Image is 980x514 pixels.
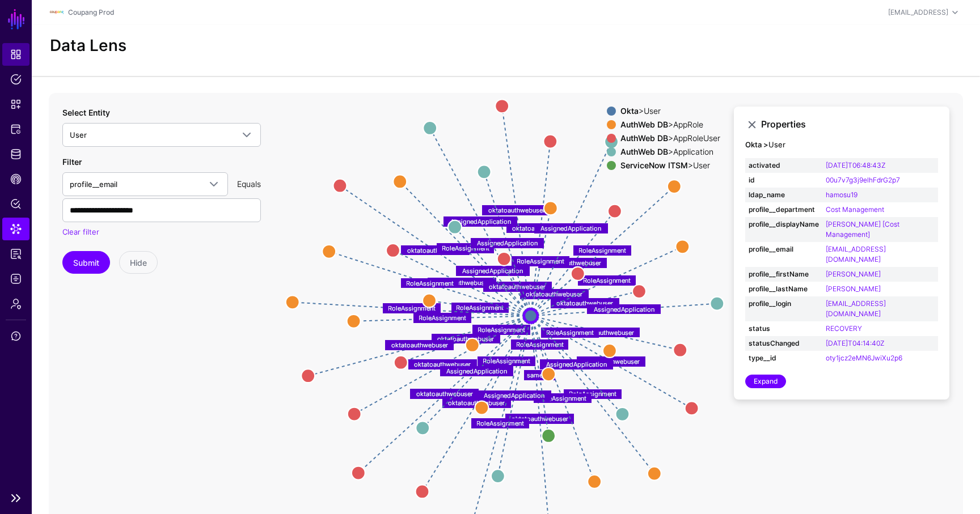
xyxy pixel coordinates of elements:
span: CAEP Hub [10,173,22,185]
div: > User [618,107,723,116]
strong: statusChanged [749,338,819,349]
text: RoleAssignment [456,303,504,311]
text: oktatoauthwebuser [583,357,640,365]
text: oktatoauthwebuser [526,290,582,298]
a: Cost Management [826,205,884,214]
a: Snippets [2,93,29,116]
a: 00u7v7g3j9elhFdrG2p7 [826,176,900,184]
strong: profile__firstName [749,269,819,279]
text: oktatoauthwebuser [577,328,634,336]
a: [PERSON_NAME] [826,270,881,278]
a: Clear filter [62,227,99,236]
text: AssignedApplication [484,391,544,399]
strong: ServiceNow ITSM [620,160,688,170]
img: svg+xml;base64,PHN2ZyBpZD0iTG9nbyIgeG1sbnM9Imh0dHA6Ly93d3cudzMub3JnLzIwMDAvc3ZnIiB3aWR0aD0iMTIxLj... [50,6,64,19]
span: Logs [10,273,22,284]
span: Policy Lens [10,198,22,210]
text: oktatoauthwebuser [488,206,545,214]
text: RoleAssignment [583,277,631,284]
h2: Data Lens [50,36,126,56]
text: RoleAssignment [419,314,466,322]
strong: AuthWeb DB [620,133,668,143]
span: Reports [10,248,22,260]
text: oktatoauthwebuser [407,246,464,254]
text: AssignedApplication [540,224,601,232]
strong: Okta [620,106,639,116]
span: Policies [10,74,22,85]
strong: ldap_name [749,190,819,200]
span: Admin [10,298,22,309]
a: CAEP Hub [2,168,29,190]
label: Filter [62,156,82,168]
h4: User [745,141,938,150]
a: Data Lens [2,218,29,240]
span: Data Lens [10,223,22,235]
strong: type__id [749,353,819,363]
a: Admin [2,292,29,315]
text: same_as [527,371,552,379]
text: oktatoauthwebuser [391,341,448,349]
a: Logs [2,267,29,290]
strong: profile__displayName [749,219,819,230]
strong: id [749,175,819,185]
a: [EMAIL_ADDRESS][DOMAIN_NAME] [826,299,886,318]
text: oktatoauthwebuser [489,283,546,291]
span: profile__email [70,180,117,189]
text: RoleAssignment [483,357,530,365]
div: > User [618,161,723,170]
button: Submit [62,251,110,274]
text: RoleAssignment [517,257,564,265]
text: RoleAssignment [406,279,454,287]
strong: activated [749,160,819,171]
a: Dashboard [2,43,29,66]
strong: Okta > [745,140,768,149]
text: AssignedApplication [594,305,654,313]
text: oktatoauthwebuser [512,224,569,232]
text: RoleAssignment [578,247,626,254]
text: RoleAssignment [478,326,525,334]
a: hamosu19 [826,190,857,199]
text: RoleAssignment [516,340,564,348]
div: > AppRoleUser [618,134,723,143]
strong: AuthWeb DB [620,147,668,156]
div: > Application [618,147,723,156]
div: > AppRole [618,120,723,129]
text: AssignedApplication [450,217,511,225]
span: User [70,130,87,139]
strong: status [749,324,819,334]
strong: AuthWeb DB [620,120,668,129]
span: Support [10,330,22,342]
text: RoleAssignment [476,419,524,427]
text: AssignedApplication [546,360,607,368]
a: Coupang Prod [68,8,114,16]
text: AssignedApplication [446,367,507,375]
a: Reports [2,243,29,265]
a: Policy Lens [2,193,29,215]
text: oktatoauthwebuser [414,360,471,368]
a: SGNL [7,7,26,32]
text: RoleAssignment [388,304,436,312]
strong: profile__login [749,299,819,309]
a: Policies [2,68,29,91]
a: [PERSON_NAME] [826,284,881,293]
a: Identity Data Fabric [2,143,29,165]
strong: profile__lastName [749,284,819,294]
button: Hide [119,251,158,274]
text: oktatoauthwebuser [433,278,490,286]
text: AssignedApplication [477,239,538,247]
a: [EMAIL_ADDRESS][DOMAIN_NAME] [826,245,886,264]
text: oktatoauthwebuser [512,415,568,423]
text: oktatoauthwebuser [556,299,613,307]
a: [PERSON_NAME] [Cost Management] [826,220,899,239]
text: oktatoauthwebuser [437,334,494,342]
span: Identity Data Fabric [10,148,22,160]
a: [DATE]T04:14:40Z [826,339,884,347]
strong: profile__email [749,244,819,254]
text: RoleAssignment [569,390,616,398]
a: [DATE]T06:48:43Z [826,161,885,169]
label: Select Entity [62,107,110,118]
strong: profile__department [749,205,819,215]
text: oktatoauthwebuser [448,399,505,407]
text: RoleAssignment [539,394,586,402]
text: oktatoauthwebuser [544,259,601,267]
